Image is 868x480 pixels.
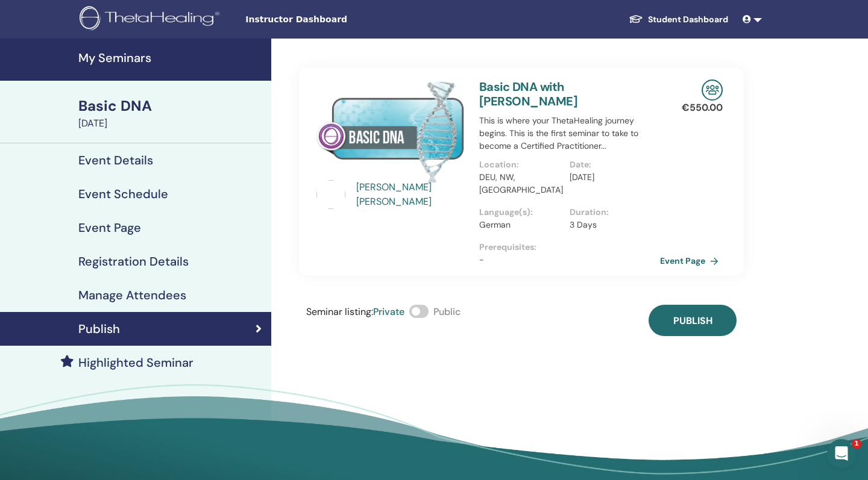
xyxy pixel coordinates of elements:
[78,254,189,269] h4: Registration Details
[852,439,861,449] span: 1
[673,314,712,327] span: Publish
[306,305,373,318] span: Seminar listing :
[78,322,120,336] h4: Publish
[316,79,465,184] img: Basic DNA
[629,14,643,24] img: graduation-cap-white.svg
[702,79,723,101] img: In-Person Seminar
[479,114,660,152] p: This is where your ThetaHealing journey begins. This is the first seminar to take to become a Cer...
[649,305,737,336] button: Publish
[78,187,168,201] h4: Event Schedule
[78,116,264,131] div: [DATE]
[78,355,193,370] h4: Highlighted Seminar
[80,6,224,33] img: logo.png
[245,13,426,26] span: Instructor Dashboard
[78,288,186,302] h4: Manage Attendees
[373,305,404,318] span: Private
[479,241,660,254] p: Prerequisites :
[71,96,271,131] a: Basic DNA[DATE]
[570,206,653,219] p: Duration :
[570,158,653,171] p: Date :
[78,96,264,116] div: Basic DNA
[479,79,577,109] a: Basic DNA with [PERSON_NAME]
[682,101,723,115] p: € 550.00
[78,51,264,65] h4: My Seminars
[479,206,562,219] p: Language(s) :
[479,171,562,196] p: DEU, NW, [GEOGRAPHIC_DATA]
[433,305,461,318] span: Public
[78,220,141,235] h4: Event Page
[570,171,653,184] p: [DATE]
[479,158,562,171] p: Location :
[827,439,856,468] iframe: Intercom live chat
[570,219,653,231] p: 3 Days
[479,254,660,266] p: -
[479,219,562,231] p: German
[619,8,738,31] a: Student Dashboard
[356,180,468,209] a: [PERSON_NAME] [PERSON_NAME]
[660,252,723,270] a: Event Page
[78,153,153,167] h4: Event Details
